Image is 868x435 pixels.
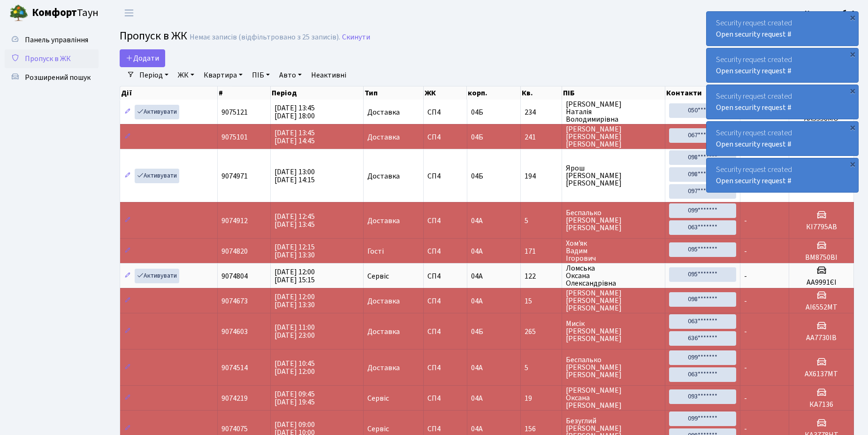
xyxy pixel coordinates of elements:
h5: КА7136 [793,400,850,409]
a: Консьєрж б. 4. [805,8,857,19]
th: ЖК [424,86,467,100]
span: Гості [367,248,384,255]
span: - [744,326,747,337]
a: Open security request # [716,29,792,39]
span: СП4 [427,248,463,255]
th: ПІБ [562,86,666,100]
span: [DATE] 12:15 [DATE] 13:30 [274,242,315,260]
span: [DATE] 10:45 [DATE] 12:00 [274,358,315,377]
span: 04Б [471,171,483,181]
span: СП4 [427,395,463,402]
span: - [744,393,747,404]
th: Дії [120,86,218,100]
a: Активувати [135,269,179,283]
span: СП4 [427,272,463,280]
span: Ярош [PERSON_NAME] [PERSON_NAME] [566,164,662,187]
b: Консьєрж б. 4. [805,8,857,18]
th: Тип [364,86,424,100]
span: СП4 [427,364,463,372]
span: Додати [126,53,159,63]
a: Open security request # [716,102,792,113]
a: Додати [120,49,165,67]
div: Security request created [707,158,858,192]
span: [DATE] 13:00 [DATE] 14:15 [274,167,315,185]
a: Розширений пошук [5,68,99,87]
span: 19 [525,395,558,402]
span: СП4 [427,172,463,180]
span: СП4 [427,217,463,225]
span: 5 [525,364,558,372]
span: 04А [471,363,483,373]
a: Open security request # [716,139,792,149]
span: 04А [471,296,483,306]
span: 9074673 [221,296,248,306]
span: [PERSON_NAME] [PERSON_NAME] [PERSON_NAME] [566,125,662,148]
h5: АА7730ІВ [793,334,850,342]
th: Кв. [521,86,562,100]
a: Скинути [342,33,370,42]
span: 9074219 [221,393,248,404]
span: Доставка [367,109,400,116]
span: 241 [525,133,558,141]
h5: АІ6552МТ [793,303,850,312]
span: 122 [525,272,558,280]
th: # [218,86,271,100]
span: 234 [525,109,558,116]
span: СП4 [427,109,463,116]
span: 04А [471,216,483,226]
span: Ломська Оксана Олександрівна [566,264,662,287]
span: Панель управління [25,35,88,45]
span: 04А [471,271,483,281]
span: 04А [471,246,483,256]
a: Період [136,67,172,83]
span: 9074603 [221,326,248,337]
span: 9074804 [221,271,248,281]
span: [DATE] 13:45 [DATE] 18:00 [274,103,315,121]
span: 04А [471,393,483,404]
span: Розширений пошук [25,72,91,83]
span: СП4 [427,328,463,335]
span: [PERSON_NAME] [PERSON_NAME] [PERSON_NAME] [566,289,662,312]
span: Доставка [367,364,400,372]
span: 04Б [471,107,483,117]
span: [PERSON_NAME] Наталія Володимирівна [566,101,662,123]
span: [DATE] 12:00 [DATE] 13:30 [274,292,315,310]
span: СП4 [427,133,463,141]
span: 9075101 [221,132,248,142]
a: Неактивні [307,67,350,83]
span: 04Б [471,132,483,142]
span: СП4 [427,425,463,433]
span: Сервіс [367,395,389,402]
span: 15 [525,297,558,305]
button: Переключити навігацію [117,5,141,21]
span: - [744,424,747,434]
div: Security request created [707,85,858,119]
span: Мисік [PERSON_NAME] [PERSON_NAME] [566,320,662,342]
span: 9075121 [221,107,248,117]
span: 156 [525,425,558,433]
b: Комфорт [32,5,77,20]
span: Беспалько [PERSON_NAME] [PERSON_NAME] [566,356,662,379]
span: Доставка [367,217,400,225]
span: 04Б [471,326,483,337]
a: Open security request # [716,66,792,76]
span: 9074971 [221,171,248,181]
span: Доставка [367,297,400,305]
span: - [744,271,747,281]
div: × [848,86,857,95]
span: Доставка [367,172,400,180]
a: ПІБ [248,67,274,83]
span: - [744,363,747,373]
h5: АА9991ЄІ [793,278,850,287]
span: [PERSON_NAME] Оксана [PERSON_NAME] [566,387,662,409]
span: 9074514 [221,363,248,373]
div: × [848,49,857,59]
a: Квартира [200,67,246,83]
span: Доставка [367,133,400,141]
span: Доставка [367,328,400,335]
span: СП4 [427,297,463,305]
span: 265 [525,328,558,335]
h5: КІ7795АВ [793,223,850,232]
th: корп. [467,86,521,100]
span: - [744,216,747,226]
